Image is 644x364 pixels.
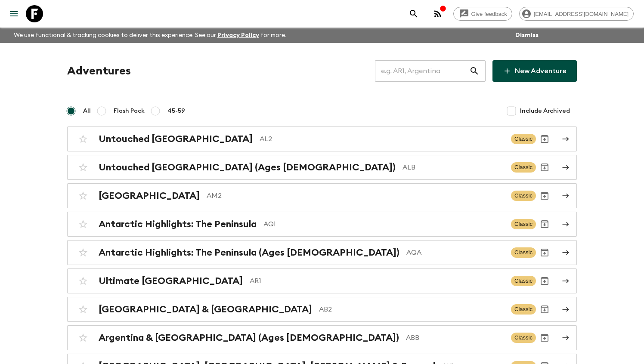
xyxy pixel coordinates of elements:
[536,159,553,176] button: Archive
[67,240,577,265] a: Antarctic Highlights: The Peninsula (Ages [DEMOGRAPHIC_DATA])AQAClassicArchive
[520,107,570,115] span: Include Archived
[536,130,553,148] button: Archive
[99,162,396,173] h2: Untouched [GEOGRAPHIC_DATA] (Ages [DEMOGRAPHIC_DATA])
[99,304,312,315] h2: [GEOGRAPHIC_DATA] & [GEOGRAPHIC_DATA]
[167,107,185,115] span: 45-59
[511,162,536,173] span: Classic
[217,32,259,38] a: Privacy Policy
[536,272,553,290] button: Archive
[99,275,243,287] h2: Ultimate [GEOGRAPHIC_DATA]
[67,183,577,208] a: [GEOGRAPHIC_DATA]AM2ClassicArchive
[536,301,553,318] button: Archive
[99,133,253,145] h2: Untouched [GEOGRAPHIC_DATA]
[511,247,536,258] span: Classic
[67,268,577,293] a: Ultimate [GEOGRAPHIC_DATA]AR1ClassicArchive
[529,11,633,17] span: [EMAIL_ADDRESS][DOMAIN_NAME]
[402,162,504,173] p: ALB
[511,219,536,229] span: Classic
[99,247,399,258] h2: Antarctic Highlights: The Peninsula (Ages [DEMOGRAPHIC_DATA])
[67,325,577,350] a: Argentina & [GEOGRAPHIC_DATA] (Ages [DEMOGRAPHIC_DATA])ABBClassicArchive
[492,60,577,82] a: New Adventure
[83,107,91,115] span: All
[536,329,553,346] button: Archive
[67,62,131,80] h1: Adventures
[67,126,577,151] a: Untouched [GEOGRAPHIC_DATA]AL2ClassicArchive
[5,5,22,22] button: menu
[406,247,504,258] p: AQA
[114,107,145,115] span: Flash Pack
[10,28,290,43] p: We use functional & tracking cookies to deliver this experience. See our for more.
[99,219,257,230] h2: Antarctic Highlights: The Peninsula
[67,212,577,237] a: Antarctic Highlights: The PeninsulaAQ1ClassicArchive
[513,29,541,41] button: Dismiss
[250,276,504,286] p: AR1
[536,244,553,261] button: Archive
[67,155,577,180] a: Untouched [GEOGRAPHIC_DATA] (Ages [DEMOGRAPHIC_DATA])ALBClassicArchive
[536,216,553,233] button: Archive
[511,191,536,201] span: Classic
[511,276,536,286] span: Classic
[99,190,200,201] h2: [GEOGRAPHIC_DATA]
[511,304,536,315] span: Classic
[511,333,536,343] span: Classic
[207,191,504,201] p: AM2
[405,5,422,22] button: search adventures
[511,134,536,144] span: Classic
[263,219,504,229] p: AQ1
[519,7,634,21] div: [EMAIL_ADDRESS][DOMAIN_NAME]
[406,333,504,343] p: ABB
[536,187,553,204] button: Archive
[67,297,577,322] a: [GEOGRAPHIC_DATA] & [GEOGRAPHIC_DATA]AB2ClassicArchive
[467,11,512,17] span: Give feedback
[260,134,504,144] p: AL2
[453,7,512,21] a: Give feedback
[319,304,504,315] p: AB2
[375,59,469,83] input: e.g. AR1, Argentina
[99,332,399,343] h2: Argentina & [GEOGRAPHIC_DATA] (Ages [DEMOGRAPHIC_DATA])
